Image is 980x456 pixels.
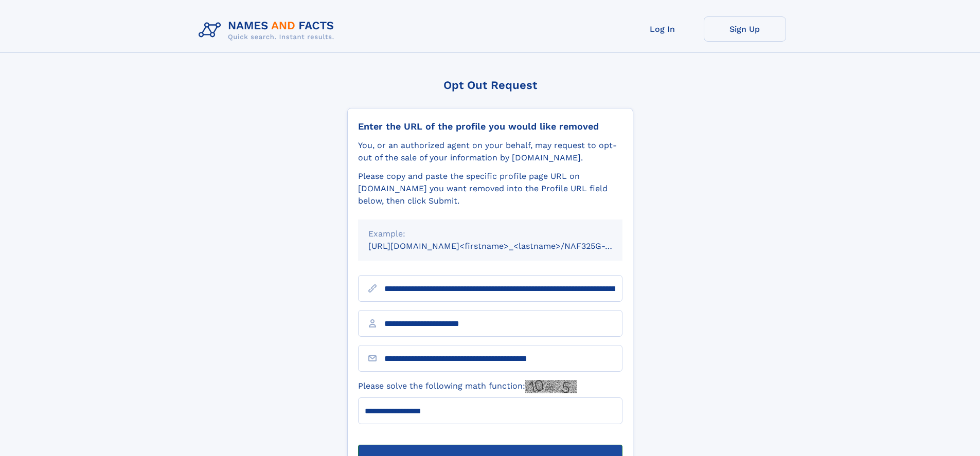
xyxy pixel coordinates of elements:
[358,121,622,132] div: Enter the URL of the profile you would like removed
[358,139,622,164] div: You, or an authorized agent on your behalf, may request to opt-out of the sale of your informatio...
[704,16,786,42] a: Sign Up
[621,16,704,42] a: Log In
[347,79,633,92] div: Opt Out Request
[358,170,622,207] div: Please copy and paste the specific profile page URL on [DOMAIN_NAME] you want removed into the Pr...
[368,228,612,240] div: Example:
[194,16,343,44] img: Logo Names and Facts
[368,241,642,251] small: [URL][DOMAIN_NAME]<firstname>_<lastname>/NAF325G-xxxxxxxx
[358,380,577,393] label: Please solve the following math function:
